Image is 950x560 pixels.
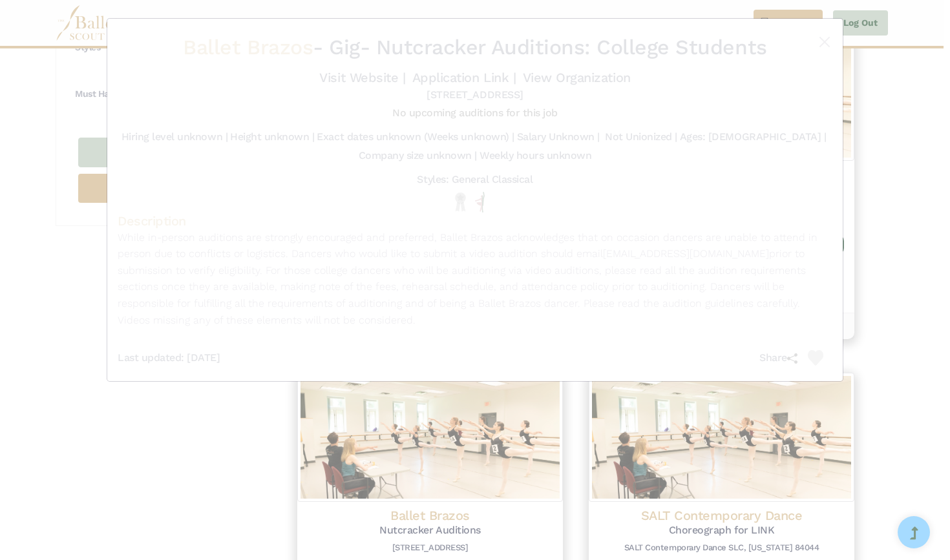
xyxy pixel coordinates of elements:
h5: No upcoming auditions for this job [392,107,558,120]
p: While in-person auditions are strongly encouraged and preferred, Ballet Brazos acknowledges that ... [118,229,832,329]
button: Close [817,34,832,50]
h5: Height unknown | [230,130,314,144]
img: All [475,192,485,213]
h5: Hiring level unknown | [121,130,227,144]
h5: [STREET_ADDRESS] [427,88,523,102]
h5: Exact dates unknown (Weeks unknown) | [317,130,514,144]
span: Ballet Brazos [183,35,313,59]
h5: Not Unionized | [605,130,677,144]
span: Gig [329,35,360,59]
a: Visit Website | [319,70,405,85]
a: View Organization [523,70,631,85]
a: Application Link | [412,70,516,85]
h5: Last updated: [DATE] [118,351,220,365]
h5: Ages: [DEMOGRAPHIC_DATA] | [680,130,827,144]
h2: - - Nutcracker Auditions: College Students [177,34,773,61]
h5: Weekly hours unknown [480,149,591,163]
h5: Share [759,351,808,365]
h4: Description [118,213,832,229]
img: Heart [808,350,823,366]
h5: Styles: General Classical [417,173,533,187]
h5: Salary Unknown | [517,130,600,144]
img: Local [452,192,469,212]
h5: Company size unknown | [359,149,477,163]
